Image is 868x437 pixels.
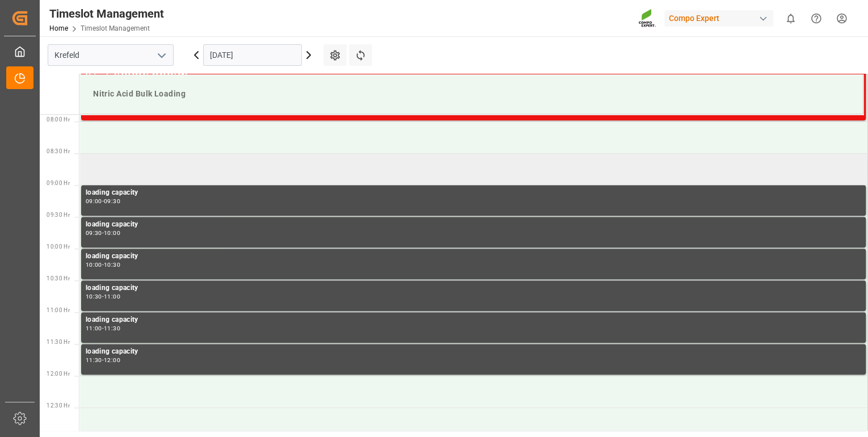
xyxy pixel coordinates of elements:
[664,10,773,27] div: Compo Expert
[86,326,102,331] div: 11:00
[47,339,70,345] span: 11:30 Hr
[86,358,102,363] div: 11:30
[47,307,70,313] span: 11:00 Hr
[86,199,102,204] div: 09:00
[89,83,854,104] div: Nitric Acid Bulk Loading
[47,180,70,186] span: 09:00 Hr
[102,294,104,299] div: -
[638,9,656,28] img: Screenshot%202023-09-29%20at%2010.02.21.png_1712312052.png
[803,6,829,31] button: Help Center
[86,314,861,326] div: loading capacity
[104,230,120,236] div: 10:00
[47,148,70,154] span: 08:30 Hr
[102,199,104,204] div: -
[102,262,104,267] div: -
[153,47,170,64] button: open menu
[48,44,174,66] input: Type to search/select
[86,262,102,267] div: 10:00
[47,116,70,123] span: 08:00 Hr
[104,262,120,267] div: 10:30
[49,24,68,32] a: Home
[86,294,102,299] div: 10:30
[47,275,70,281] span: 10:30 Hr
[86,230,102,236] div: 09:30
[104,326,120,331] div: 11:30
[49,5,164,22] div: Timeslot Management
[104,294,120,299] div: 11:00
[47,243,70,250] span: 10:00 Hr
[102,230,104,236] div: -
[203,44,302,66] input: DD.MM.YYYY
[86,251,861,262] div: loading capacity
[47,402,70,409] span: 12:30 Hr
[104,358,120,363] div: 12:00
[47,371,70,377] span: 12:00 Hr
[778,6,803,31] button: show 0 new notifications
[102,358,104,363] div: -
[86,187,861,199] div: loading capacity
[86,219,861,230] div: loading capacity
[86,346,861,358] div: loading capacity
[47,212,70,218] span: 09:30 Hr
[102,326,104,331] div: -
[664,7,778,29] button: Compo Expert
[104,199,120,204] div: 09:30
[86,283,861,294] div: loading capacity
